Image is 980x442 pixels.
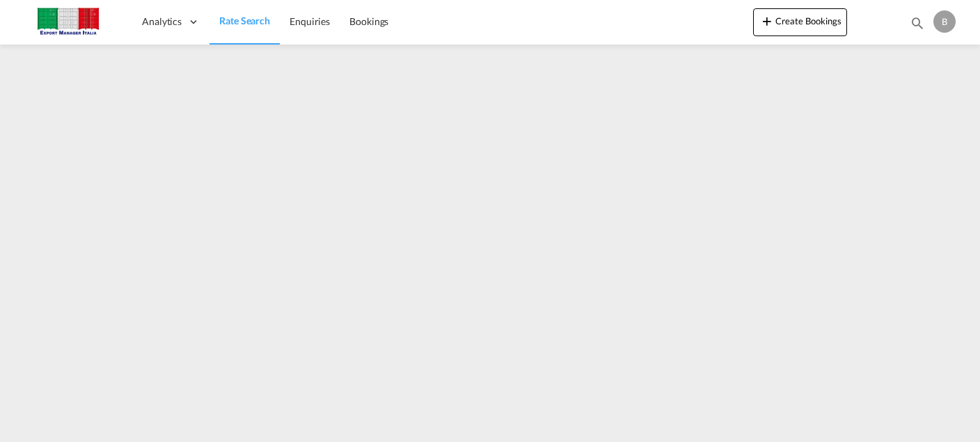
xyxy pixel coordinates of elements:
[290,15,330,27] span: Enquiries
[759,13,775,29] md-icon: icon-plus 400-fg
[910,15,925,31] md-icon: icon-magnify
[219,15,270,26] span: Rate Search
[21,6,115,38] img: 51022700b14f11efa3148557e262d94e.jpg
[933,10,956,33] div: B
[753,8,847,36] button: icon-plus 400-fgCreate Bookings
[142,15,182,29] span: Analytics
[910,15,925,36] div: icon-magnify
[349,15,388,27] span: Bookings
